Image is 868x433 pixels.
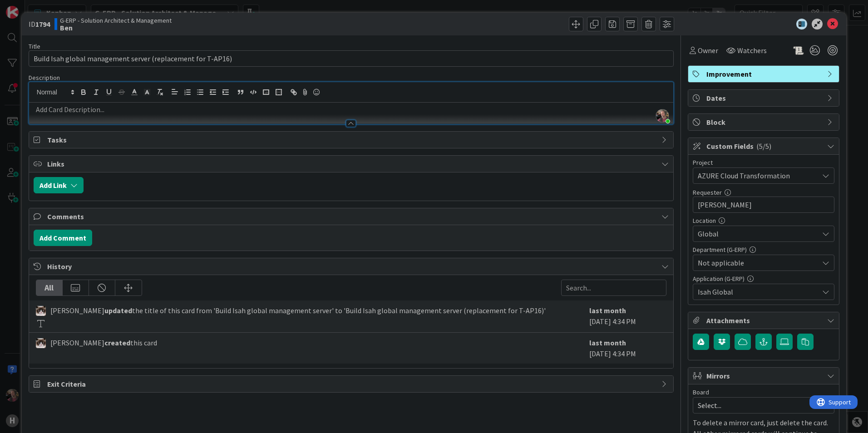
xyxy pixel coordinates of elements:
[706,141,823,152] span: Custom Fields
[698,228,819,239] span: Global
[29,50,674,67] input: type card name here...
[706,315,823,326] span: Attachments
[561,280,666,296] input: Search...
[34,177,84,193] button: Add Link
[693,276,834,282] div: Application (G-ERP)
[693,188,722,197] label: Requester
[29,42,40,50] label: Title
[693,246,834,253] div: Department (G-ERP)
[693,217,834,224] div: Location
[36,280,63,295] div: All
[50,337,157,348] span: [PERSON_NAME] this card
[737,45,767,56] span: Watchers
[47,379,657,389] span: Exit Criteria
[693,159,834,166] div: Project
[698,286,819,297] span: Isah Global
[589,305,666,328] div: [DATE] 4:34 PM
[19,1,41,12] span: Support
[104,306,132,315] b: updated
[50,305,546,316] span: [PERSON_NAME] the title of this card from 'Build Isah global management server' to 'Build Isah gl...
[35,20,50,29] b: 1794
[29,19,50,30] span: ID
[706,69,823,79] span: Improvement
[698,45,718,56] span: Owner
[47,261,657,272] span: History
[47,158,657,169] span: Links
[36,306,46,316] img: Kv
[60,24,172,31] b: Ben
[34,230,92,246] button: Add Comment
[589,306,626,315] b: last month
[693,389,709,395] span: Board
[589,338,626,347] b: last month
[36,338,46,348] img: Kv
[47,134,657,145] span: Tasks
[589,337,666,359] div: [DATE] 4:34 PM
[706,370,823,381] span: Mirrors
[706,117,823,128] span: Block
[656,109,669,122] img: mUQgmzPMbl307rknRjqrXhhrfDoDWjCu.png
[104,338,130,347] b: created
[706,93,823,103] span: Dates
[47,211,657,222] span: Comments
[698,169,814,182] span: AZURE Cloud Transformation
[698,399,814,412] span: Select...
[29,74,60,82] span: Description
[756,142,771,151] span: ( 5/5 )
[698,257,819,268] span: Not applicable
[60,17,172,24] span: G-ERP - Solution Architect & Management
